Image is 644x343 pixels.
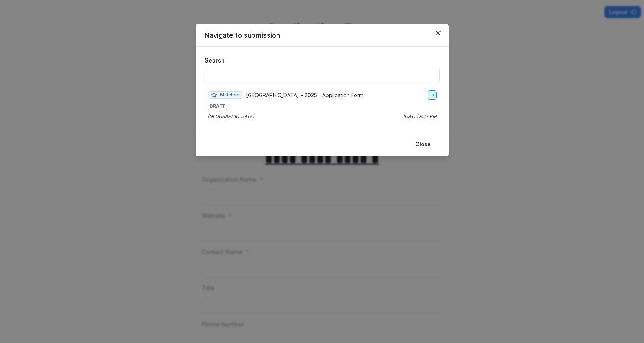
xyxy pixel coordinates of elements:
p: [GEOGRAPHIC_DATA] [208,113,254,120]
header: Navigate to submission [196,24,449,47]
button: Close [432,27,444,39]
p: [GEOGRAPHIC_DATA] - 2025 - Application Form [246,91,363,99]
label: Search [205,56,435,65]
a: go-to [428,90,437,100]
p: [DATE] 9:47 PM [403,113,437,120]
span: DRAFT [208,103,227,110]
button: Close [411,138,435,150]
span: Matched [208,91,243,99]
